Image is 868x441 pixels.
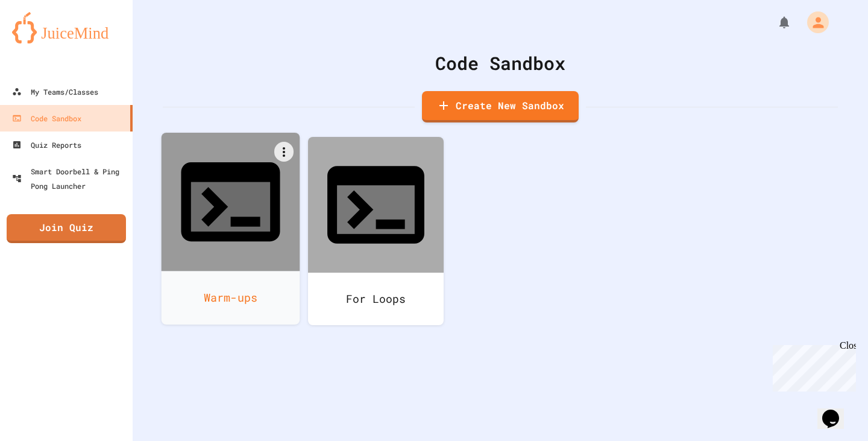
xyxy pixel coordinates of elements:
div: My Account [794,8,832,36]
iframe: chat widget [768,340,856,392]
div: Code Sandbox [163,49,838,77]
a: For Loops [308,137,444,325]
div: Warm-ups [162,271,300,325]
div: Chat with us now!Close [5,5,83,77]
div: Code Sandbox [12,111,81,125]
a: Warm-ups [162,133,300,325]
div: Quiz Reports [12,138,81,152]
div: For Loops [308,273,444,325]
div: My Teams/Classes [12,84,98,99]
a: Create New Sandbox [422,91,579,122]
div: My Notifications [755,12,794,33]
div: Smart Doorbell & Ping Pong Launcher [12,164,128,193]
iframe: chat widget [817,393,856,429]
img: logo-orange.svg [12,12,121,43]
a: Join Quiz [7,214,126,243]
